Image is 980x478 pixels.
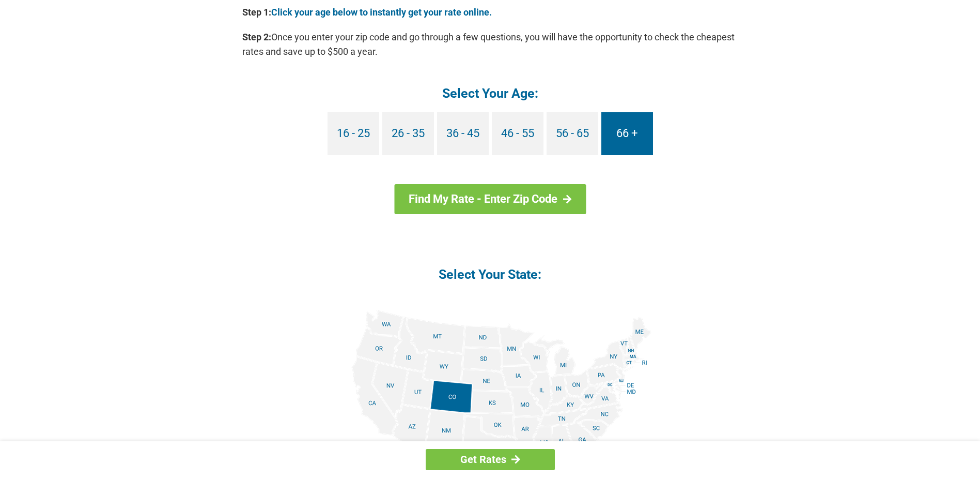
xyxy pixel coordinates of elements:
a: 26 - 35 [382,112,434,155]
a: 36 - 45 [437,112,489,155]
b: Step 1: [242,7,271,18]
a: 56 - 65 [547,112,598,155]
a: 46 - 55 [492,112,543,155]
p: Once you enter your zip code and go through a few questions, you will have the opportunity to che... [242,30,738,59]
h4: Select Your Age: [242,85,738,102]
a: Click your age below to instantly get your rate online. [271,7,492,18]
h4: Select Your State: [242,266,738,283]
a: Get Rates [426,449,555,470]
a: 16 - 25 [328,112,379,155]
b: Step 2: [242,32,271,42]
a: 66 + [601,112,653,155]
a: Find My Rate - Enter Zip Code [394,184,586,214]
